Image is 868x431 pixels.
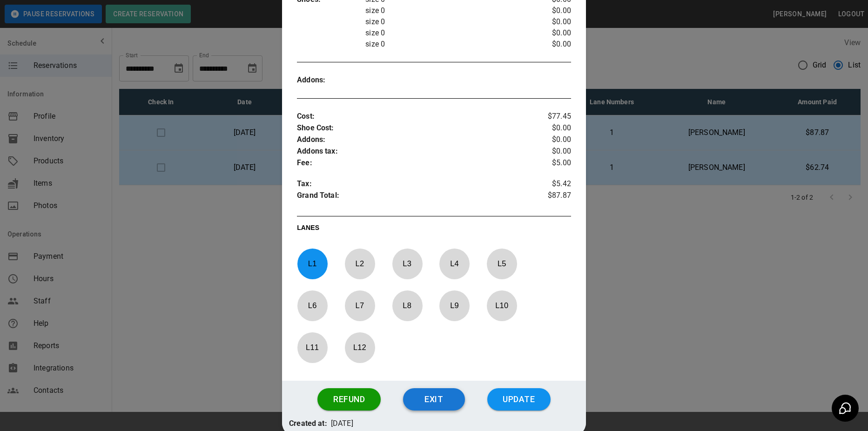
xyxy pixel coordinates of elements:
[392,295,423,317] p: L 8
[525,178,571,190] p: $5.42
[525,27,571,39] p: $0.00
[439,253,470,275] p: L 4
[297,111,525,122] p: Cost :
[297,337,328,358] p: L 11
[297,134,525,146] p: Addons :
[525,157,571,169] p: $5.00
[439,295,470,317] p: L 9
[392,253,423,275] p: L 3
[365,27,525,39] p: size 0
[331,418,353,430] p: [DATE]
[365,16,525,27] p: size 0
[297,253,328,275] p: L 1
[365,5,525,16] p: size 0
[297,223,571,236] p: LANES
[297,178,525,190] p: Tax :
[297,295,328,317] p: L 6
[297,190,525,204] p: Grand Total :
[525,122,571,134] p: $0.00
[525,16,571,27] p: $0.00
[289,418,327,430] p: Created at:
[525,190,571,204] p: $87.87
[344,253,375,275] p: L 2
[486,253,517,275] p: L 5
[403,388,465,411] button: Exit
[317,388,381,411] button: Refund
[297,74,365,86] p: Addons :
[525,134,571,146] p: $0.00
[525,5,571,16] p: $0.00
[365,39,525,50] p: size 0
[486,295,517,317] p: L 10
[344,337,375,358] p: L 12
[525,111,571,122] p: $77.45
[297,122,525,134] p: Shoe Cost :
[297,157,525,169] p: Fee :
[344,295,375,317] p: L 7
[525,39,571,50] p: $0.00
[297,146,525,157] p: Addons tax :
[487,388,551,411] button: Update
[525,146,571,157] p: $0.00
